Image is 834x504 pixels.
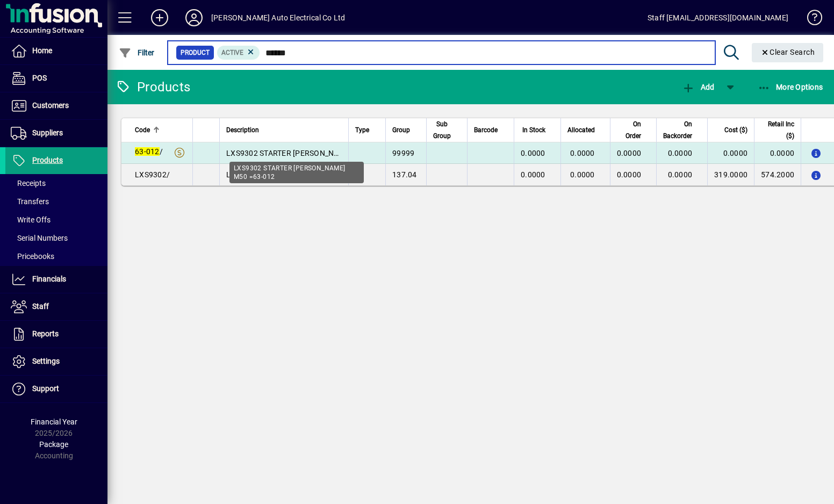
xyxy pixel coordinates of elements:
button: Profile [177,8,211,27]
span: Allocated [567,124,595,136]
span: Clear Search [760,48,815,56]
span: Settings [32,357,60,365]
div: On Backorder [663,118,702,142]
a: Write Offs [5,211,107,229]
span: On Order [617,118,642,142]
span: Suppliers [32,128,63,137]
div: Barcode [474,124,507,136]
span: Barcode [474,124,498,136]
div: Allocated [567,124,605,136]
span: Filter [119,48,155,57]
div: In Stock [521,124,555,136]
em: 63-012 [135,147,160,156]
span: 0.0000 [521,170,545,179]
a: Suppliers [5,120,107,147]
a: Staff [5,293,107,320]
span: Description [226,124,259,136]
span: Write Offs [11,215,51,224]
span: Customers [32,101,69,110]
div: On Order [617,118,651,142]
span: Add [682,83,714,91]
span: Reports [32,329,59,338]
span: Sub Group [433,118,451,142]
a: Support [5,376,107,402]
td: 0.0000 [754,142,801,164]
a: Settings [5,348,107,375]
a: Receipts [5,174,107,192]
div: [PERSON_NAME] Auto Electrical Co Ltd [211,9,345,26]
span: Retail Inc ($) [761,118,794,142]
span: 0.0000 [617,170,642,179]
span: Home [32,46,52,55]
a: Home [5,38,107,64]
button: More Options [755,77,826,97]
div: Staff [EMAIL_ADDRESS][DOMAIN_NAME] [648,9,788,26]
span: Type [355,124,369,136]
span: Group [392,124,410,136]
span: 0.0000 [668,170,693,179]
button: Clear [752,43,824,62]
span: More Options [758,83,823,91]
span: Support [32,384,59,393]
span: Staff [32,302,49,311]
div: Type [355,124,379,136]
button: Filter [116,43,157,62]
div: Products [116,78,190,96]
span: POS [32,74,47,82]
span: Financials [32,275,66,283]
span: Package [39,440,68,449]
span: LXS9302/ [135,170,170,179]
span: Product [181,47,210,58]
mat-chip: Activation Status: Active [217,46,260,60]
span: On Backorder [663,118,692,142]
a: Knowledge Base [799,2,821,37]
div: Code [135,124,186,136]
button: Add [679,77,717,97]
span: 0.0000 [617,149,642,157]
a: Reports [5,321,107,348]
span: 0.0000 [570,170,595,179]
span: Financial Year [31,417,77,426]
span: Transfers [11,197,49,206]
td: 319.0000 [707,164,754,185]
a: POS [5,65,107,92]
span: 137.04 [392,170,417,179]
span: Pricebooks [11,252,54,261]
a: Serial Numbers [5,229,107,247]
button: Add [142,8,177,27]
span: 0.0000 [570,149,595,157]
span: 99999 [392,149,414,157]
span: LXS9302 STARTER [PERSON_NAME] M50 = [226,149,400,157]
div: Description [226,124,342,136]
div: LXS9302 STARTER [PERSON_NAME] M50 =63-012 [229,162,364,183]
span: Products [32,156,63,164]
span: Receipts [11,179,46,188]
span: 0.0000 [521,149,545,157]
div: Group [392,124,420,136]
span: 0.0000 [668,149,693,157]
div: Sub Group [433,118,461,142]
span: Code [135,124,150,136]
a: Pricebooks [5,247,107,265]
a: Financials [5,266,107,293]
span: Cost ($) [724,124,747,136]
span: Serial Numbers [11,234,68,242]
td: 574.2000 [754,164,801,185]
span: / [135,147,163,156]
span: Active [221,49,243,56]
a: Transfers [5,192,107,211]
td: 0.0000 [707,142,754,164]
span: LXS9302 STARTER [PERSON_NAME] M50 = [226,170,400,179]
span: In Stock [522,124,545,136]
a: Customers [5,92,107,119]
